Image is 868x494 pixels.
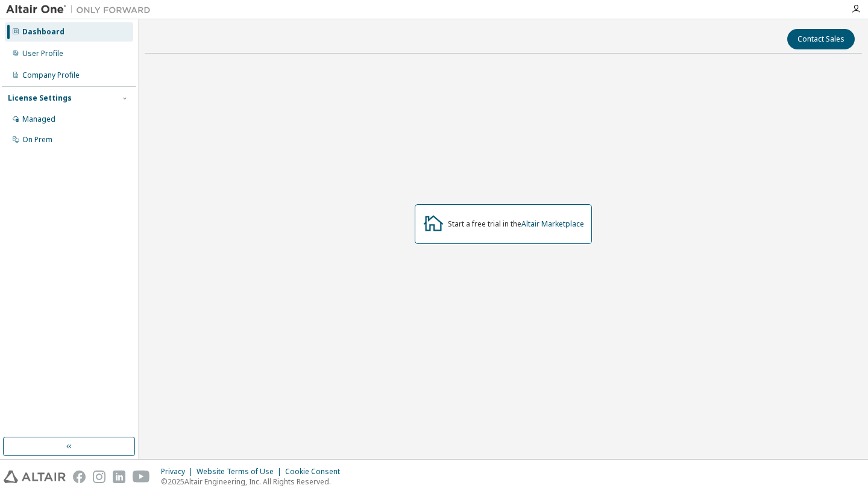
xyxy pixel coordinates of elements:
[73,471,86,483] img: facebook.svg
[161,477,347,487] p: © 2025 Altair Engineering, Inc. All Rights Reserved.
[22,70,80,80] div: Company Profile
[8,93,72,103] div: License Settings
[22,114,55,124] div: Managed
[787,29,855,49] button: Contact Sales
[93,471,105,483] img: instagram.svg
[161,467,197,477] div: Privacy
[22,27,64,37] div: Dashboard
[113,471,125,483] img: linkedin.svg
[22,135,52,145] div: On Prem
[22,49,63,58] div: User Profile
[448,219,584,229] div: Start a free trial in the
[521,219,584,229] a: Altair Marketplace
[285,467,347,477] div: Cookie Consent
[6,4,157,16] img: Altair One
[197,467,285,477] div: Website Terms of Use
[133,471,150,483] img: youtube.svg
[4,471,66,483] img: altair_logo.svg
